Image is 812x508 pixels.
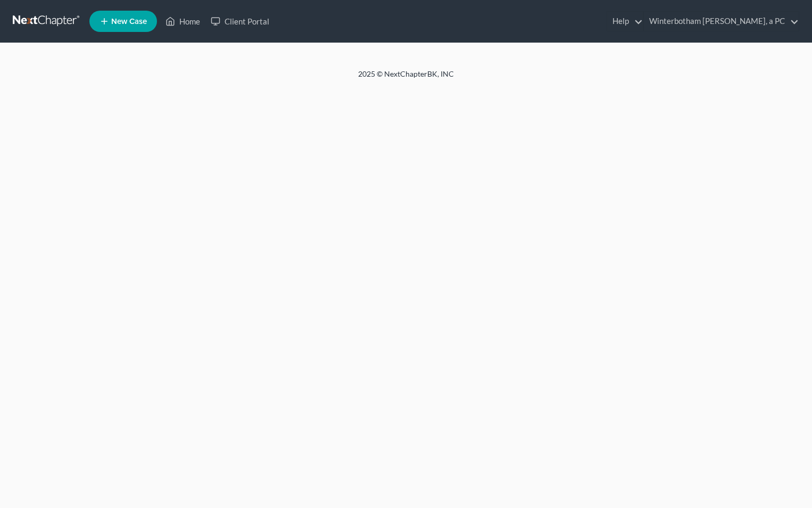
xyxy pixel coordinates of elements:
[607,12,643,31] a: Help
[205,12,275,31] a: Client Portal
[644,12,799,31] a: Winterbotham [PERSON_NAME], a PC
[89,11,157,32] new-legal-case-button: New Case
[103,69,709,88] div: 2025 © NextChapterBK, INC
[160,12,205,31] a: Home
